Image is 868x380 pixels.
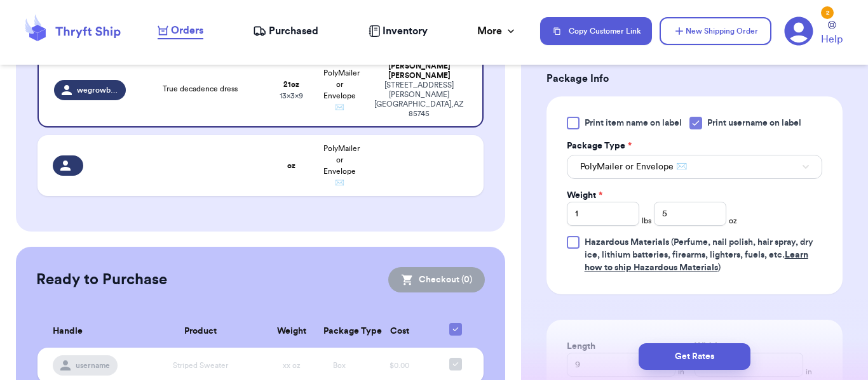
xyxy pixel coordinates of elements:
span: lbs [642,216,651,226]
span: Orders [171,23,203,38]
h3: Package Info [546,71,843,86]
a: Inventory [369,23,428,39]
span: PolyMailer or Envelope ✉️ [323,69,360,111]
span: wegrowbythefullmoon [77,85,118,95]
h2: Ready to Purchase [36,270,167,290]
span: Striped Sweater [173,362,228,369]
span: Print username on label [707,117,801,129]
th: Package Type [316,315,364,348]
th: Cost [363,315,435,348]
a: Help [821,21,843,47]
div: More [477,23,517,39]
span: True decadence dress [163,85,238,93]
a: 2 [784,16,813,46]
label: Package Type [567,140,632,152]
span: PolyMailer or Envelope ✉️ [580,161,687,173]
span: $0.00 [390,362,409,369]
button: Get Rates [639,343,750,370]
div: 2 [821,6,834,19]
span: Inventory [383,23,428,39]
span: Handle [53,325,83,338]
button: Checkout (0) [388,267,485,292]
div: [PERSON_NAME] [PERSON_NAME] [371,62,467,81]
strong: 21 oz [283,81,299,88]
span: (Perfume, nail polish, hair spray, dry ice, lithium batteries, firearms, lighters, fuels, etc. ) [585,238,813,272]
span: Box [333,362,346,369]
span: Purchased [269,23,318,39]
div: [STREET_ADDRESS][PERSON_NAME] [GEOGRAPHIC_DATA] , AZ 85745 [371,81,467,119]
span: Hazardous Materials [585,238,669,247]
span: Help [821,32,843,47]
th: Product [133,315,268,348]
strong: oz [287,162,295,169]
span: PolyMailer or Envelope ✉️ [323,145,360,187]
a: Purchased [253,23,318,39]
th: Weight [268,315,316,348]
button: New Shipping Order [660,17,771,45]
span: xx oz [283,362,301,369]
span: Print item name on label [585,117,682,129]
span: oz [729,216,737,226]
a: Orders [158,23,203,39]
button: Copy Customer Link [540,17,652,45]
span: 13 x 3 x 9 [280,92,303,100]
button: PolyMailer or Envelope ✉️ [567,155,822,179]
label: Weight [567,189,602,202]
span: username [76,360,110,370]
